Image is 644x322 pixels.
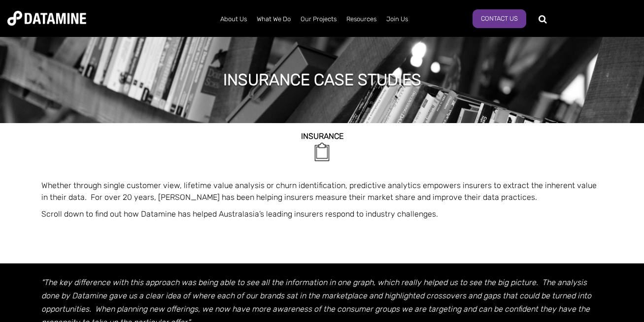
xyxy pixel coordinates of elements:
[296,6,341,32] a: Our Projects
[7,11,86,26] img: Datamine
[41,208,603,220] p: Scroll down to find out how Datamine has helped Australasia’s leading insurers respond to industr...
[223,69,421,91] h1: insurance case studies
[473,9,526,28] a: Contact Us
[341,6,381,32] a: Resources
[311,141,333,163] img: Insurance-2
[381,6,413,32] a: Join Us
[41,132,603,141] h2: INSURANCE
[252,6,296,32] a: What We Do
[41,180,603,203] p: Whether through single customer view, lifetime value analysis or churn identification, predictive...
[215,6,252,32] a: About Us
